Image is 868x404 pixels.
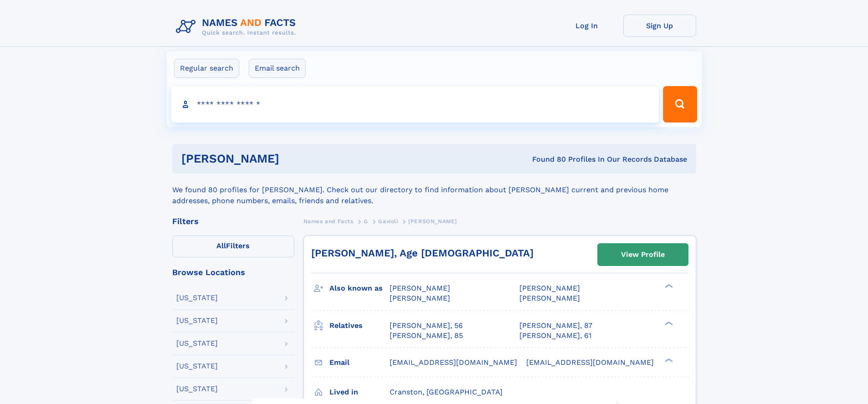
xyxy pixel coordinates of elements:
[172,174,696,206] div: We found 80 profiles for [PERSON_NAME]. Check out our directory to find information about [PERSON...
[174,59,239,78] label: Regular search
[311,247,534,259] a: [PERSON_NAME], Age [DEMOGRAPHIC_DATA]
[176,385,218,393] div: [US_STATE]
[519,321,592,331] a: [PERSON_NAME], 87
[329,384,390,400] h3: Lived in
[390,358,517,367] span: [EMAIL_ADDRESS][DOMAIN_NAME]
[390,321,463,331] a: [PERSON_NAME], 56
[623,15,696,37] a: Sign Up
[176,294,218,302] div: [US_STATE]
[390,294,450,302] span: [PERSON_NAME]
[663,86,697,123] button: Search Button
[390,284,450,292] span: [PERSON_NAME]
[378,218,398,225] span: Gavioli
[663,320,673,326] div: ❯
[329,281,390,296] h3: Also known as
[663,357,673,363] div: ❯
[406,154,687,164] div: Found 80 Profiles In Our Records Database
[390,388,503,396] span: Cranston, [GEOGRAPHIC_DATA]
[550,15,623,37] a: Log In
[621,244,665,265] div: View Profile
[172,235,294,257] label: Filters
[176,363,218,370] div: [US_STATE]
[408,218,457,225] span: [PERSON_NAME]
[176,317,218,324] div: [US_STATE]
[390,331,463,341] a: [PERSON_NAME], 85
[171,86,659,123] input: search input
[329,355,390,370] h3: Email
[303,215,354,227] a: Names and Facts
[181,153,406,164] h1: [PERSON_NAME]
[519,294,580,302] span: [PERSON_NAME]
[519,284,580,292] span: [PERSON_NAME]
[663,283,673,289] div: ❯
[364,218,368,225] span: G
[598,244,688,266] a: View Profile
[176,340,218,347] div: [US_STATE]
[378,215,398,227] a: Gavioli
[526,358,654,367] span: [EMAIL_ADDRESS][DOMAIN_NAME]
[172,217,294,225] div: Filters
[216,241,226,250] span: All
[519,331,591,341] a: [PERSON_NAME], 61
[364,215,368,227] a: G
[249,59,306,78] label: Email search
[172,15,303,39] img: Logo Names and Facts
[172,268,294,276] div: Browse Locations
[329,318,390,333] h3: Relatives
